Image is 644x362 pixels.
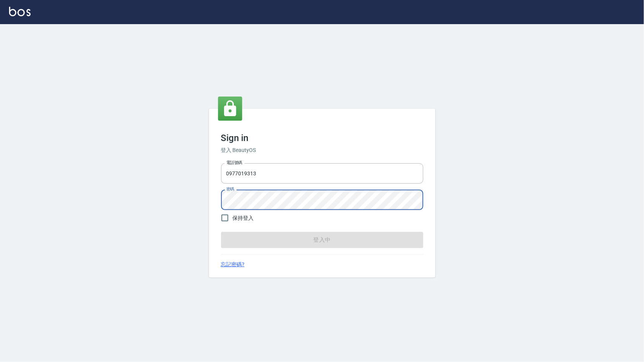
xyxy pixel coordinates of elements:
[221,146,423,154] h6: 登入 BeautyOS
[233,214,254,222] span: 保持登入
[221,133,423,143] h3: Sign in
[221,261,245,268] a: 忘記密碼?
[226,186,234,192] label: 密碼
[226,160,242,166] label: 電話號碼
[9,7,31,16] img: Logo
